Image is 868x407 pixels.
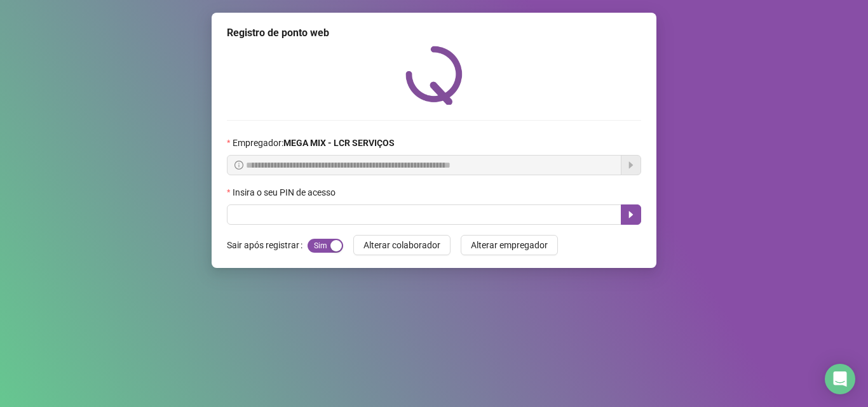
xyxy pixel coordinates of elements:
[234,161,243,170] span: info-circle
[626,210,636,220] span: caret-right
[825,364,855,394] div: Open Intercom Messenger
[227,235,308,255] label: Sair após registrar
[233,136,395,150] span: Empregador :
[461,235,558,255] button: Alterar empregador
[227,25,641,41] div: Registro de ponto web
[363,238,440,252] span: Alterar colaborador
[227,185,344,199] label: Insira o seu PIN de acesso
[471,238,548,252] span: Alterar empregador
[283,138,395,148] strong: MEGA MIX - LCR SERVIÇOS
[405,46,463,105] img: QRPoint
[353,235,451,255] button: Alterar colaborador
